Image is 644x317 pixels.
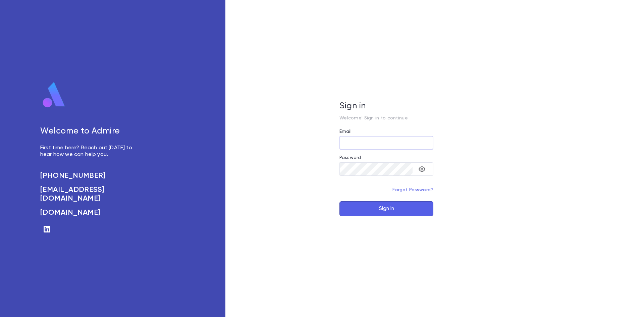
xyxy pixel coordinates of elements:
p: Welcome! Sign in to continue. [339,115,433,121]
label: Password [339,155,361,160]
label: Email [339,129,352,134]
a: Forgot Password? [392,188,433,192]
h5: Welcome to Admire [40,126,140,137]
img: logo [40,82,68,108]
a: [PHONE_NUMBER] [40,171,140,180]
button: Sign In [339,201,433,216]
a: [DOMAIN_NAME] [40,208,140,217]
a: [EMAIL_ADDRESS][DOMAIN_NAME] [40,186,140,203]
button: toggle password visibility [415,162,429,176]
p: First time here? Reach out [DATE] to hear how we can help you. [40,145,140,158]
h5: Sign in [339,101,433,111]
